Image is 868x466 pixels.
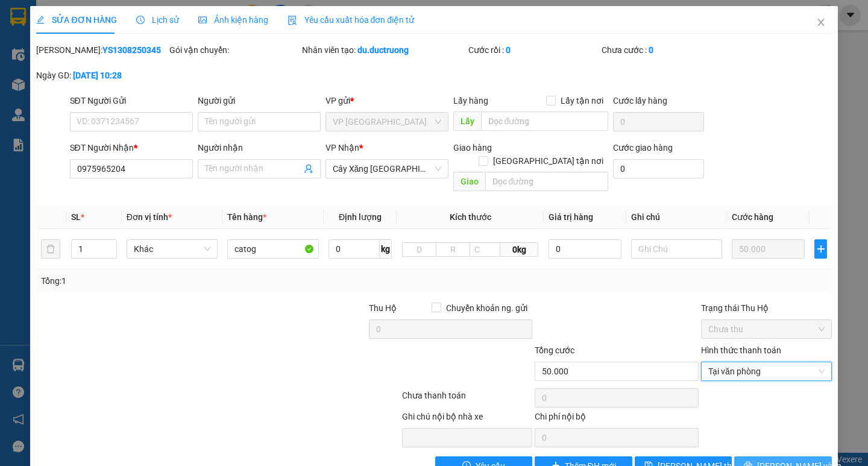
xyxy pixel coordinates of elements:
span: Chưa thu [708,320,825,338]
input: Cước lấy hàng [613,112,704,131]
button: Close [804,6,838,40]
span: plus [815,244,826,254]
div: Trạng thái Thu Hộ [701,301,832,315]
span: Lấy tận nơi [556,94,608,107]
div: Người gửi [198,94,321,107]
img: icon [288,16,297,25]
input: C [470,242,500,257]
input: Ghi Chú [631,239,722,259]
span: 0kg [500,242,538,257]
b: 0 [506,45,511,55]
span: Tổng cước [535,345,574,355]
input: Dọc đường [485,172,608,191]
span: clock-circle [136,16,145,24]
label: Hình thức thanh toán [701,345,781,355]
div: Chưa cước : [602,43,732,57]
span: kg [380,239,392,259]
span: Giao hàng [453,143,492,153]
div: Ngày GD: [36,69,167,82]
span: Kích thước [450,212,491,222]
b: du.ductruong [357,45,409,55]
div: Chưa thanh toán [401,389,534,410]
input: Cước giao hàng [613,159,704,178]
button: plus [814,239,826,259]
span: Tại văn phòng [708,362,825,380]
span: SL [71,212,81,222]
span: Thu Hộ [369,303,397,313]
span: edit [36,16,45,24]
span: SỬA ĐƠN HÀNG [36,15,116,25]
label: Cước lấy hàng [613,96,667,105]
button: delete [41,239,60,259]
b: 0 [649,45,653,55]
div: Gói vận chuyển: [169,43,300,57]
span: VP Nhận [325,143,359,153]
span: Giá trị hàng [549,212,593,222]
span: Giao [453,172,485,191]
span: Chuyển khoản ng. gửi [441,301,532,315]
div: Chi phí nội bộ [535,410,699,428]
span: Cây Xăng Thụy Dương [333,160,441,178]
span: Khác [134,240,210,258]
span: Tên hàng [227,212,266,222]
div: SĐT Người Gửi [70,94,193,107]
input: R [436,242,470,257]
span: Yêu cầu xuất hóa đơn điện tử [288,15,415,25]
span: Lấy [453,112,481,131]
span: Lấy hàng [453,96,488,105]
input: VD: Bàn, Ghế [227,239,318,259]
b: [DATE] 10:28 [73,71,122,80]
span: user-add [304,164,313,174]
th: Ghi chú [626,206,727,229]
span: Lịch sử [136,15,179,25]
span: VP Yên Sở [333,113,441,131]
span: close [816,17,826,27]
label: Cước giao hàng [613,143,673,153]
div: Người nhận [198,141,321,154]
span: Cước hàng [732,212,773,222]
div: Ghi chú nội bộ nhà xe [402,410,533,428]
div: Nhân viên tạo: [302,43,466,57]
span: Định lượng [339,212,382,222]
b: YS1308250345 [102,45,161,55]
div: Cước rồi : [468,43,599,57]
div: VP gửi [325,94,448,107]
input: D [402,242,436,257]
span: [GEOGRAPHIC_DATA] tận nơi [488,154,608,168]
div: [PERSON_NAME]: [36,43,167,57]
input: 0 [732,239,805,259]
span: picture [198,16,207,24]
span: Đơn vị tính [127,212,172,222]
div: Tổng: 1 [41,274,336,288]
span: Ảnh kiện hàng [198,15,268,25]
div: SĐT Người Nhận [70,141,193,154]
input: Dọc đường [481,112,608,131]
